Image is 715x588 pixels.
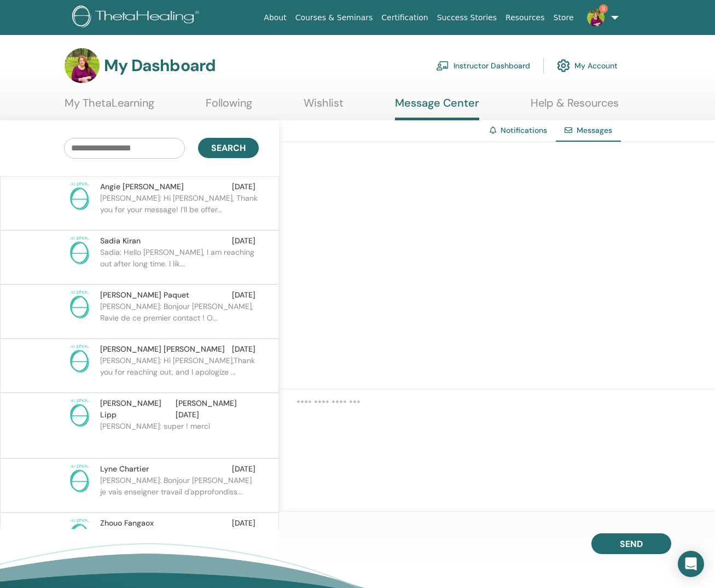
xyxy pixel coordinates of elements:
[377,8,432,28] a: Certification
[501,8,549,28] a: Resources
[64,344,95,374] img: no-photo.png
[104,56,216,75] h3: My Dashboard
[291,8,377,28] a: Courses & Seminars
[436,54,530,78] a: Instructor Dashboard
[549,8,578,28] a: Store
[232,344,255,355] span: [DATE]
[65,48,100,83] img: default.jpg
[259,8,290,28] a: About
[100,301,259,334] p: [PERSON_NAME]: Bonjour [PERSON_NAME], Ravie de ce premier contact ! O...
[232,235,255,247] span: [DATE]
[100,463,149,475] span: Lyne Chartier
[100,235,141,247] span: Sadia Kiran
[64,289,95,320] img: no-photo.png
[100,398,176,421] span: [PERSON_NAME] Lipp
[436,61,449,71] img: chalkboard-teacher.svg
[100,344,225,355] span: [PERSON_NAME] [PERSON_NAME]
[531,96,619,118] a: Help & Resources
[232,289,255,301] span: [DATE]
[587,9,604,26] img: default.jpg
[65,96,154,118] a: My ThetaLearning
[100,289,189,301] span: [PERSON_NAME] Paquet
[206,96,252,118] a: Following
[232,181,255,193] span: [DATE]
[501,125,547,135] a: Notifications
[198,138,259,158] button: Search
[64,181,95,212] img: no-photo.png
[599,4,608,13] span: 8
[304,96,344,118] a: Wishlist
[100,475,259,508] p: [PERSON_NAME]: Bonjour [PERSON_NAME] je vais enseigner travail d'approfondiss...
[100,181,184,193] span: Angie [PERSON_NAME]
[557,56,570,75] img: cog.svg
[100,247,259,280] p: Sadia: Hello [PERSON_NAME], I am reaching out after long time. I lik...
[100,421,259,453] p: [PERSON_NAME]: super ! merci
[577,125,612,135] span: Messages
[64,398,95,428] img: no-photo.png
[72,5,203,30] img: logo.png
[232,463,255,475] span: [DATE]
[678,551,704,577] div: Open Intercom Messenger
[100,517,154,529] span: Zhouo Fangaox
[64,463,95,494] img: no-photo.png
[395,96,479,120] a: Message Center
[433,8,501,28] a: Success Stories
[176,398,255,421] span: [PERSON_NAME][DATE]
[64,235,95,266] img: no-photo.png
[64,517,95,548] img: no-photo.png
[100,355,259,388] p: [PERSON_NAME]: Hi [PERSON_NAME],Thank you for reaching out, and I apologize ...
[232,517,255,529] span: [DATE]
[211,142,246,154] span: Search
[557,54,618,78] a: My Account
[591,533,671,554] button: Send
[620,538,643,550] span: Send
[100,193,259,225] p: [PERSON_NAME]: Hi [PERSON_NAME], Thank you for your message! I’ll be offer...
